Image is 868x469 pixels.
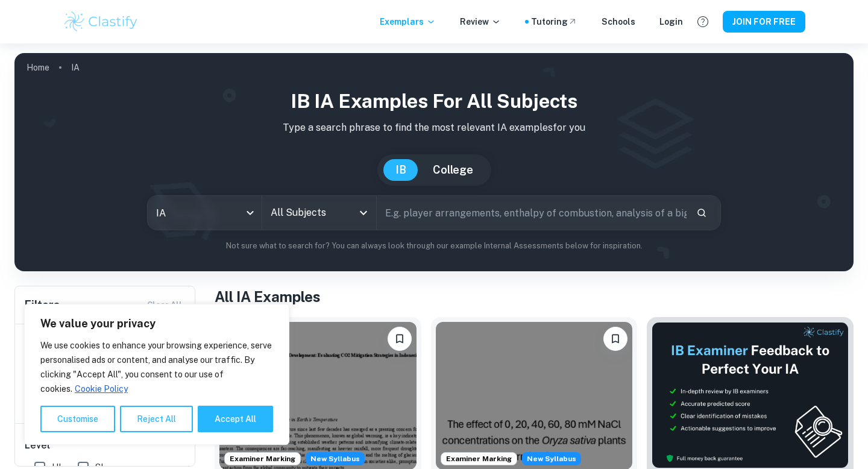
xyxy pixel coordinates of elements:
[603,327,627,351] button: Please log in to bookmark exemplars
[355,204,372,221] button: Open
[652,322,849,468] img: Thumbnail
[120,406,193,432] button: Reject All
[377,196,687,230] input: E.g. player arrangements, enthalpy of combustion, analysis of a big city...
[198,406,273,432] button: Accept All
[40,316,273,331] p: We value your privacy
[74,383,128,394] a: Cookie Policy
[24,87,844,116] h1: IB IA examples for all subjects
[63,10,139,34] img: Clastify logo
[691,203,712,223] button: Search
[40,338,273,396] p: We use cookies to enhance your browsing experience, serve personalised ads or content, and analys...
[421,159,485,181] button: College
[383,159,418,181] button: IB
[659,15,683,28] a: Login
[27,59,49,76] a: Home
[25,438,186,453] h6: Level
[25,297,60,313] h6: Filters
[380,15,436,28] p: Exemplars
[388,327,412,351] button: Please log in to bookmark exemplars
[693,11,713,32] button: Help and Feedback
[531,15,577,28] a: Tutoring
[460,15,501,28] p: Review
[215,286,854,307] h1: All IA Examples
[24,121,844,135] p: Type a search phrase to find the most relevant IA examples for you
[40,406,115,432] button: Customise
[225,453,300,464] span: Examiner Marking
[723,11,805,33] button: JOIN FOR FREE
[24,240,844,252] p: Not sure what to search for? You can always look through our example Internal Assessments below f...
[602,15,635,28] a: Schools
[306,452,365,465] span: New Syllabus
[306,452,365,465] div: Starting from the May 2026 session, the ESS IA requirements have changed. We created this exempla...
[148,196,262,230] div: IA
[522,452,581,465] span: New Syllabus
[24,304,289,445] div: We value your privacy
[522,452,581,465] div: Starting from the May 2026 session, the ESS IA requirements have changed. We created this exempla...
[441,453,517,464] span: Examiner Marking
[14,53,854,271] img: profile cover
[71,61,80,74] p: IA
